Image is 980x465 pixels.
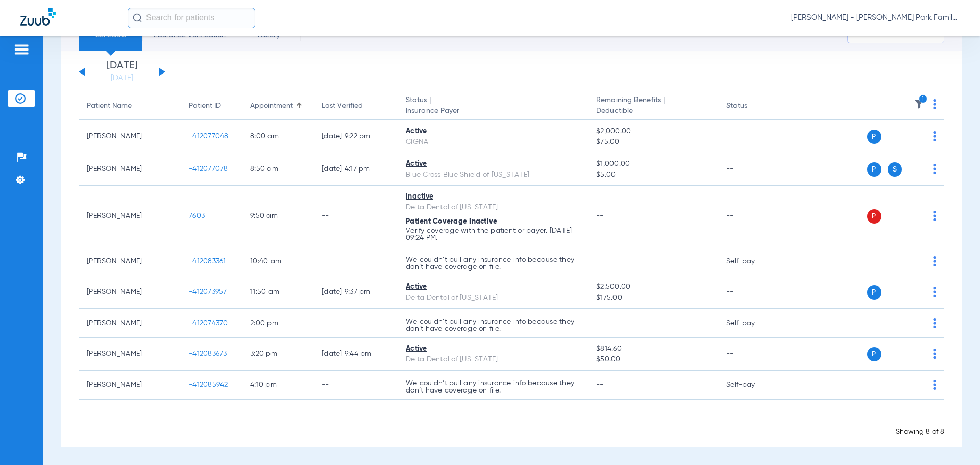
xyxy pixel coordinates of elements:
span: $2,500.00 [596,282,709,292]
td: [PERSON_NAME] [79,247,181,276]
td: 4:10 PM [242,371,313,400]
td: -- [313,371,398,400]
span: -412074370 [189,320,228,327]
td: [DATE] 4:17 PM [313,153,398,186]
span: -- [596,212,604,219]
img: group-dot-blue.svg [933,380,936,390]
td: 9:50 AM [242,186,313,247]
td: [PERSON_NAME] [79,276,181,309]
span: P [867,209,881,224]
input: Search for patients [128,8,255,28]
p: We couldn’t pull any insurance info because they don’t have coverage on file. [406,318,580,332]
span: Showing 8 of 8 [896,428,944,435]
span: -- [596,258,604,265]
td: Self-pay [718,309,787,338]
img: group-dot-blue.svg [933,256,936,266]
td: -- [718,338,787,371]
td: Self-pay [718,247,787,276]
th: Status [718,92,787,120]
div: Patient ID [189,101,221,111]
td: [PERSON_NAME] [79,309,181,338]
span: $50.00 [596,354,709,365]
span: S [888,162,902,177]
div: Appointment [250,101,305,111]
td: -- [718,120,787,153]
span: $2,000.00 [596,126,709,137]
td: [DATE] 9:22 PM [313,120,398,153]
td: [DATE] 9:37 PM [313,276,398,309]
div: Last Verified [322,101,389,111]
td: -- [718,186,787,247]
img: Zuub Logo [20,8,56,26]
img: group-dot-blue.svg [933,131,936,141]
span: Insurance Payer [406,106,580,116]
td: [PERSON_NAME] [79,153,181,186]
span: P [867,347,881,361]
img: group-dot-blue.svg [933,349,936,359]
span: 7603 [189,212,205,219]
span: $1,000.00 [596,159,709,169]
span: P [867,285,881,300]
li: [DATE] [91,61,153,83]
span: -412077078 [189,165,228,173]
td: [PERSON_NAME] [79,338,181,371]
img: hamburger-icon [13,43,30,56]
span: $814.60 [596,344,709,354]
div: Patient Name [87,101,173,111]
p: We couldn’t pull any insurance info because they don’t have coverage on file. [406,256,580,271]
td: 8:00 AM [242,120,313,153]
img: group-dot-blue.svg [933,211,936,221]
span: -412077048 [189,133,229,140]
div: Blue Cross Blue Shield of [US_STATE] [406,169,580,180]
div: Inactive [406,191,580,202]
td: -- [313,309,398,338]
span: $175.00 [596,292,709,303]
td: Self-pay [718,371,787,400]
td: 8:50 AM [242,153,313,186]
img: group-dot-blue.svg [933,287,936,297]
th: Remaining Benefits | [588,92,718,120]
span: [PERSON_NAME] - [PERSON_NAME] Park Family Dentistry [791,13,960,23]
span: $5.00 [596,169,709,180]
td: 10:40 AM [242,247,313,276]
img: group-dot-blue.svg [933,164,936,174]
td: -- [718,276,787,309]
img: Search Icon [133,13,142,22]
div: CIGNA [406,137,580,148]
div: Delta Dental of [US_STATE] [406,292,580,303]
td: -- [313,186,398,247]
span: P [867,130,881,144]
img: group-dot-blue.svg [933,99,936,109]
span: -- [596,381,604,388]
td: [DATE] 9:44 PM [313,338,398,371]
div: Active [406,282,580,292]
div: Last Verified [322,101,363,111]
div: Patient ID [189,101,234,111]
i: 1 [919,94,928,104]
div: Delta Dental of [US_STATE] [406,202,580,213]
td: [PERSON_NAME] [79,120,181,153]
div: Active [406,344,580,354]
span: -412083361 [189,258,226,265]
div: Active [406,159,580,169]
span: -412085942 [189,381,228,388]
td: 11:50 AM [242,276,313,309]
td: [PERSON_NAME] [79,371,181,400]
img: filter.svg [914,99,924,109]
p: Verify coverage with the patient or payer. [DATE] 09:24 PM. [406,227,580,241]
div: Appointment [250,101,293,111]
span: Deductible [596,106,709,116]
td: 2:00 PM [242,309,313,338]
p: We couldn’t pull any insurance info because they don’t have coverage on file. [406,380,580,394]
span: P [867,162,881,177]
td: -- [313,247,398,276]
th: Status | [398,92,588,120]
div: Patient Name [87,101,132,111]
td: 3:20 PM [242,338,313,371]
span: -412073957 [189,288,227,296]
a: [DATE] [91,73,153,83]
td: -- [718,153,787,186]
div: Active [406,126,580,137]
span: -412083673 [189,350,227,357]
td: [PERSON_NAME] [79,186,181,247]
